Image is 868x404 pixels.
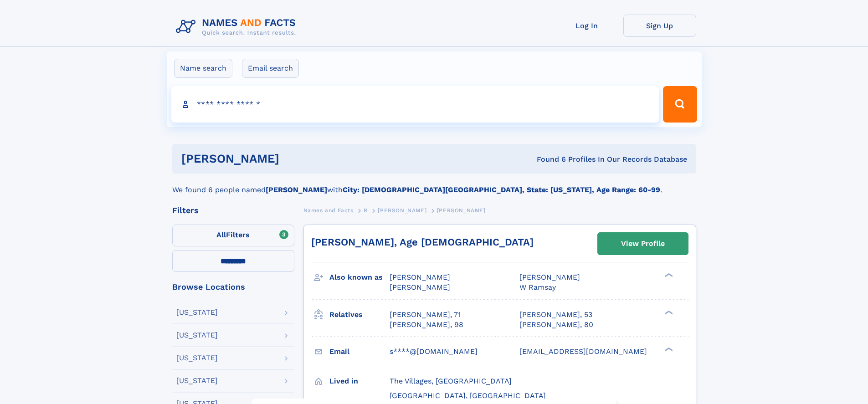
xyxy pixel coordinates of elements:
div: [US_STATE] [176,377,218,384]
label: Name search [174,59,232,78]
span: R [364,207,368,214]
span: [PERSON_NAME] [390,283,450,291]
div: Found 6 Profiles In Our Records Database [408,154,687,164]
a: [PERSON_NAME], 80 [519,320,593,330]
a: Names and Facts [303,205,354,216]
div: [US_STATE] [176,309,218,316]
h1: [PERSON_NAME] [181,153,408,164]
span: [PERSON_NAME] [437,207,486,214]
div: ❯ [663,272,673,278]
a: Sign Up [623,15,696,37]
label: Filters [172,225,294,246]
img: Logo Names and Facts [172,15,303,39]
div: [US_STATE] [176,354,218,362]
span: W Ramsay [519,283,556,291]
a: [PERSON_NAME], Age [DEMOGRAPHIC_DATA] [311,236,534,248]
a: [PERSON_NAME], 71 [390,310,461,320]
span: All [216,230,226,239]
div: We found 6 people named with . [172,174,696,195]
b: City: [DEMOGRAPHIC_DATA][GEOGRAPHIC_DATA], State: [US_STATE], Age Range: 60-99 [343,185,660,194]
h3: Lived in [329,373,390,389]
a: [PERSON_NAME] [378,205,426,216]
span: [PERSON_NAME] [519,273,580,281]
span: [PERSON_NAME] [390,273,450,281]
div: Browse Locations [172,283,294,291]
label: Email search [242,59,299,78]
a: View Profile [598,233,688,255]
a: [PERSON_NAME], 98 [390,320,463,330]
div: Filters [172,206,294,215]
a: R [364,205,368,216]
div: View Profile [621,233,665,254]
div: ❯ [663,346,673,352]
div: ❯ [663,309,673,315]
span: [GEOGRAPHIC_DATA], [GEOGRAPHIC_DATA] [390,391,546,400]
button: Search Button [663,86,697,123]
div: [US_STATE] [176,332,218,339]
a: [PERSON_NAME], 53 [519,310,592,320]
h3: Email [329,344,390,359]
span: The Villages, [GEOGRAPHIC_DATA] [390,377,512,385]
h3: Relatives [329,307,390,322]
span: [EMAIL_ADDRESS][DOMAIN_NAME] [519,347,647,356]
span: [PERSON_NAME] [378,207,426,214]
input: search input [171,86,659,123]
b: [PERSON_NAME] [266,185,327,194]
a: Log In [550,15,623,37]
h3: Also known as [329,270,390,285]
